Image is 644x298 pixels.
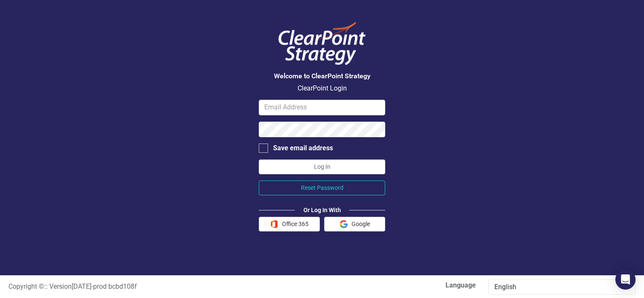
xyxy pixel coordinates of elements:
div: English [494,282,621,292]
button: Office 365 [259,217,320,231]
div: Open Intercom Messenger [615,269,636,290]
img: Google [340,220,348,228]
div: Or Log In With [295,206,349,214]
span: Copyright © [8,282,44,290]
input: Email Address [259,100,385,115]
img: Office 365 [270,220,278,228]
button: Reset Password [259,181,385,195]
button: Google [324,217,385,231]
p: ClearPoint Login [259,84,385,93]
button: Log In [259,160,385,174]
div: Save email address [273,144,333,153]
h3: Welcome to ClearPoint Strategy [259,72,385,80]
div: :: Version [DATE] - prod bcbd108f [2,282,322,292]
label: Language [328,281,476,290]
img: ClearPoint Logo [271,17,373,70]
